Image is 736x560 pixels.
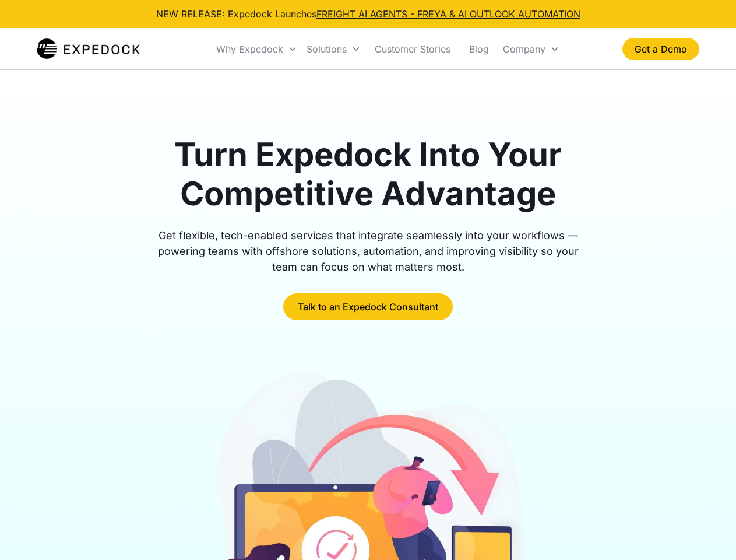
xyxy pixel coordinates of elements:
[145,135,592,213] h1: Turn Expedock Into Your Competitive Advantage
[622,38,699,60] a: Get a Demo
[503,43,545,55] div: Company
[283,293,453,320] a: Talk to an Expedock Consultant
[212,29,302,69] div: Why Expedock
[156,7,580,21] div: NEW RELEASE: Expedock Launches
[302,29,365,69] div: Solutions
[678,504,736,560] iframe: Chat Widget
[145,228,592,275] div: Get flexible, tech-enabled services that integrate seamlessly into your workflows — powering team...
[37,37,140,61] a: home
[316,8,580,20] a: FREIGHT AI AGENTS - FREYA & AI OUTLOOK AUTOMATION
[460,29,498,69] a: Blog
[365,29,460,69] a: Customer Stories
[498,29,564,69] div: Company
[37,37,140,61] img: Expedock Logo
[216,43,283,55] div: Why Expedock
[307,43,347,55] div: Solutions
